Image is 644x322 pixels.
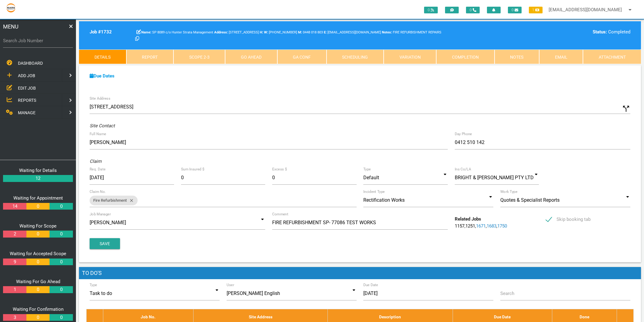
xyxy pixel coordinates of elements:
i: close [127,196,134,205]
i: Claim [90,159,101,164]
span: [STREET_ADDRESS] [214,30,259,34]
a: 0 [50,314,73,321]
b: Related Jobs [455,216,481,222]
b: E: [324,30,327,34]
a: 1157 [455,223,464,229]
label: Ins Co/LA [455,166,471,172]
label: Site Address [90,96,110,101]
b: Address: [214,30,228,34]
label: Work Type [500,189,517,194]
a: 1750 [497,223,507,229]
label: Job Manager [90,211,111,217]
label: Type [90,282,97,288]
img: s3file [6,3,16,13]
a: 1 [3,286,26,293]
div: Fire Refurbishment [90,196,138,205]
a: 12 [3,175,73,182]
label: Comment [272,211,288,217]
span: ADD JOB [18,73,35,78]
a: Due Dates [90,73,115,79]
a: Waiting for Appointment [13,195,63,201]
a: Waiting for Accepted Scope [10,251,66,256]
a: 2 [3,231,26,238]
a: 0 [50,286,73,293]
a: 1683 [487,223,496,229]
span: SP 8089 c/o Hunter Strata Management [141,30,213,34]
b: Status: [593,29,607,35]
a: 0 [26,231,50,238]
label: Sum Insured $ [181,166,204,172]
b: Job # 1732 [90,29,112,35]
span: REPORTS [18,98,36,103]
label: Req. Date [90,166,105,172]
a: Variation [384,50,436,64]
a: Go Ahead [225,50,277,64]
label: Due Date [363,282,378,288]
span: 0 [424,7,438,13]
a: Scheduling [326,50,383,64]
span: Skip booking tab [546,216,591,223]
a: 0 [26,259,50,265]
a: 1251 [465,223,475,229]
label: Full Name [90,131,106,137]
label: Claim No. [90,189,106,194]
b: W: [264,30,268,34]
a: Click here copy customer information. [135,36,139,42]
b: Notes: [382,30,392,34]
a: 0 [26,314,50,321]
a: Notes [494,50,539,64]
a: 0 [50,259,73,265]
label: Search [500,290,514,297]
a: 0 [26,203,50,210]
a: 0 [50,231,73,238]
a: 1671 [476,223,486,229]
label: Excess $ [272,166,287,172]
label: Day Phone [455,131,472,137]
a: Waiting For Confirmation [13,307,63,312]
span: 1 [529,7,543,13]
a: Waiting For Go Ahead [16,279,60,284]
a: Details [79,50,126,64]
a: Waiting For Scope [19,223,57,229]
a: 14 [3,203,26,210]
span: DASHBOARD [18,61,43,66]
label: Search Job Number [3,37,73,44]
span: MENU [3,22,19,31]
b: M: [298,30,302,34]
span: Aqua therm pipes/fire repairs [298,30,323,34]
a: 0 [26,286,50,293]
a: 9 [3,259,26,265]
a: GA Conf [277,50,326,64]
b: H: [260,30,263,34]
label: User [227,282,234,288]
span: [PHONE_NUMBER] [264,30,297,34]
a: Completion [436,50,494,64]
a: 3 [3,314,26,321]
a: Email [539,50,583,64]
span: EDIT JOB [18,85,36,90]
i: Site Contact [90,123,115,128]
button: Save [90,238,120,249]
span: 0 [466,7,480,13]
div: Completed [500,29,630,36]
a: 0 [50,203,73,210]
span: Home Phone [260,30,264,34]
span: FIRE REFURBISHMENT REPAIRS [382,30,441,34]
span: 0 [508,7,522,13]
label: Incident Type [363,189,385,194]
i: Click to show custom address field [622,104,631,113]
span: MANAGE [18,110,36,115]
label: Type [363,166,371,172]
a: Report [126,50,173,64]
span: [EMAIL_ADDRESS][DOMAIN_NAME] [324,30,381,34]
b: Name: [141,30,151,34]
div: , , , , [451,216,542,229]
a: Attachment [583,50,641,64]
a: Scope 2-3 [173,50,225,64]
h1: To Do's [79,267,641,279]
a: Waiting for Details [19,168,57,173]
